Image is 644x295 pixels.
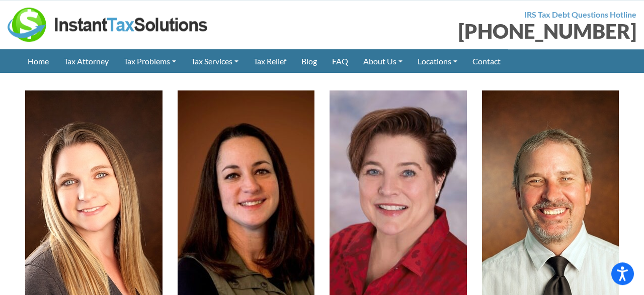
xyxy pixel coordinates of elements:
[294,49,325,73] a: Blog
[465,49,508,73] a: Contact
[20,49,56,73] a: Home
[8,19,209,28] a: Instant Tax Solutions Logo
[325,49,356,73] a: FAQ
[184,49,246,73] a: Tax Services
[56,49,116,73] a: Tax Attorney
[410,49,465,73] a: Locations
[116,49,184,73] a: Tax Problems
[330,21,636,41] div: [PHONE_NUMBER]
[356,49,410,73] a: About Us
[8,8,209,42] img: Instant Tax Solutions Logo
[246,49,294,73] a: Tax Relief
[524,10,636,19] strong: IRS Tax Debt Questions Hotline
